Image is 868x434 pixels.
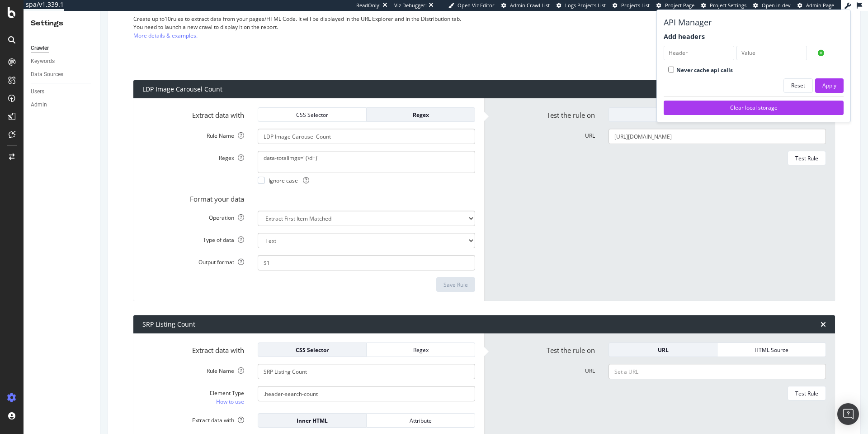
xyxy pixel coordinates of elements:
button: Regex [367,342,475,357]
span: Ignore case [269,177,309,184]
div: API Manager [664,17,844,29]
div: Test Rule [795,390,818,397]
a: Data Sources [31,70,94,79]
div: CSS Selector [265,111,359,119]
button: Apply [815,78,844,93]
button: Save Rule [436,277,475,292]
div: URL [616,111,710,119]
div: Apply [822,82,836,89]
div: Inner HTML [265,417,359,424]
div: Element Type [142,389,244,397]
div: Add headers [664,32,844,42]
label: URL [486,129,602,140]
a: Logs Projects List [557,2,606,9]
div: Attribute [374,417,467,424]
label: Extract data with [136,413,251,424]
textarea: data-totalimgs="(\d+)" [258,151,475,173]
span: Projects List [621,2,650,9]
div: Users [31,87,44,96]
label: Rule Name [136,129,251,140]
div: Open Intercom Messenger [837,403,859,425]
div: Create up to 10 rules to extract data from your pages/HTML Code. It will be displayed in the URL ... [133,15,596,23]
label: Operation [136,211,251,222]
a: Keywords [31,57,94,66]
a: Admin [31,100,94,110]
label: Test the rule on [486,107,602,120]
span: Admin Page [806,2,834,9]
label: Type of data [136,233,251,244]
input: Header [664,46,734,60]
label: Output format [136,255,251,266]
input: Set a URL [609,129,826,144]
span: Logs Projects List [565,2,606,9]
a: Crawler [31,43,94,53]
div: HTML Source [725,346,818,354]
div: SRP Listing Count [142,320,195,329]
button: Regex [367,107,475,122]
input: Provide a name [258,364,475,379]
div: Save Rule [443,281,468,289]
button: Test Rule [788,151,826,165]
button: URL [609,107,717,122]
div: Regex [374,346,467,354]
label: Extract data with [136,342,251,355]
button: Attribute [367,413,475,428]
a: More details & examples. [133,31,198,40]
a: How to use [216,397,244,406]
button: Inner HTML [258,413,367,428]
span: Admin Crawl List [510,2,550,9]
label: Test the rule on [486,342,602,355]
div: Reset [791,82,805,89]
input: Provide a name [258,129,475,144]
button: Clear local storage [664,101,844,115]
button: Test Rule [788,386,826,400]
div: Data Sources [31,70,63,79]
a: Users [31,87,94,96]
div: Admin [31,100,47,110]
label: Format your data [136,191,251,204]
div: Regex [374,111,467,119]
input: Value [736,46,807,60]
div: Clear local storage [671,104,836,111]
a: Project Settings [701,2,746,9]
div: Keywords [31,57,55,66]
button: Reset [783,78,813,93]
div: CSS Selector [265,346,359,354]
div: Viz Debugger: [394,2,427,9]
a: Admin Crawl List [501,2,550,9]
div: times [821,321,826,328]
input: Set a URL [609,364,826,379]
a: Open Viz Editor [448,2,495,9]
div: Test Rule [795,154,818,162]
a: Project Page [656,2,694,9]
label: Never cache api calls [676,66,733,74]
label: Extract data with [136,107,251,120]
div: Settings [31,18,93,29]
span: Open Viz Editor [458,2,495,9]
div: Crawler [31,43,49,53]
span: Project Settings [710,2,746,9]
button: HTML Source [717,342,826,357]
div: URL [616,346,710,354]
span: Open in dev [762,2,791,9]
div: LDP Image Carousel Count [142,85,222,94]
div: ReadOnly: [356,2,381,9]
a: Admin Page [797,2,834,9]
div: You need to launch a new crawl to display it on the report. [133,23,596,31]
input: $1 [258,255,475,270]
button: CSS Selector [258,107,367,122]
label: Rule Name [136,364,251,375]
a: Projects List [613,2,650,9]
button: URL [609,342,717,357]
button: CSS Selector [258,342,367,357]
span: Project Page [665,2,694,9]
a: Open in dev [753,2,791,9]
label: URL [486,364,602,375]
input: CSS Expression [258,386,475,401]
label: Regex [136,151,251,162]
